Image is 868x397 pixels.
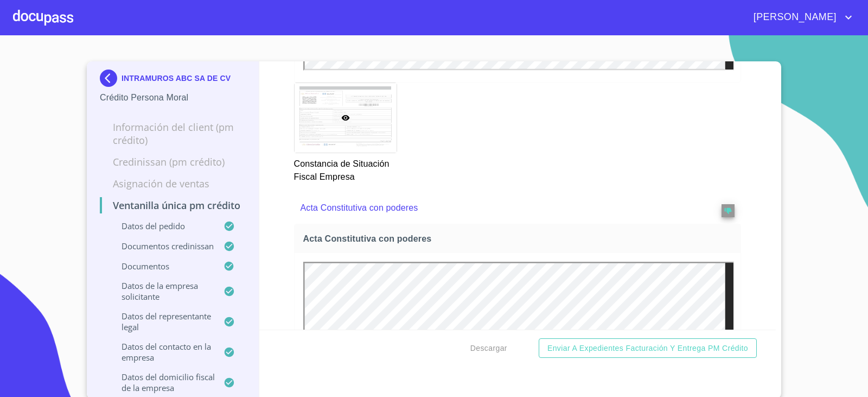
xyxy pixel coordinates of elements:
p: Acta Constitutiva con poderes [301,201,691,215]
p: Datos del domicilio fiscal de la empresa [100,371,224,393]
p: Documentos CrediNissan [100,241,224,251]
p: INTRAMUROS ABC SA DE CV [122,74,231,83]
button: reject [722,204,735,217]
p: Credinissan (PM crédito) [100,155,246,168]
p: Información del Client (PM crédito) [100,121,246,147]
span: [PERSON_NAME] [745,9,842,26]
p: Datos del pedido [100,220,224,231]
p: Datos del representante legal [100,311,224,332]
p: Ventanilla única PM crédito [100,199,246,212]
p: Constancia de Situación Fiscal Empresa [294,153,396,184]
p: Datos del contacto en la empresa [100,341,224,363]
button: Enviar a Expedientes Facturación y Entrega PM crédito [539,338,757,358]
div: INTRAMUROS ABC SA DE CV [100,70,246,91]
p: Datos de la empresa solicitante [100,280,224,302]
button: Descargar [466,338,512,358]
p: Documentos [100,261,224,272]
span: Enviar a Expedientes Facturación y Entrega PM crédito [547,342,748,355]
p: Asignación de Ventas [100,177,246,190]
img: Docupass spot blue [100,70,122,87]
button: account of current user [745,9,855,26]
span: Acta Constitutiva con poderes [303,233,737,244]
p: Crédito Persona Moral [100,91,246,104]
span: Descargar [470,342,507,355]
